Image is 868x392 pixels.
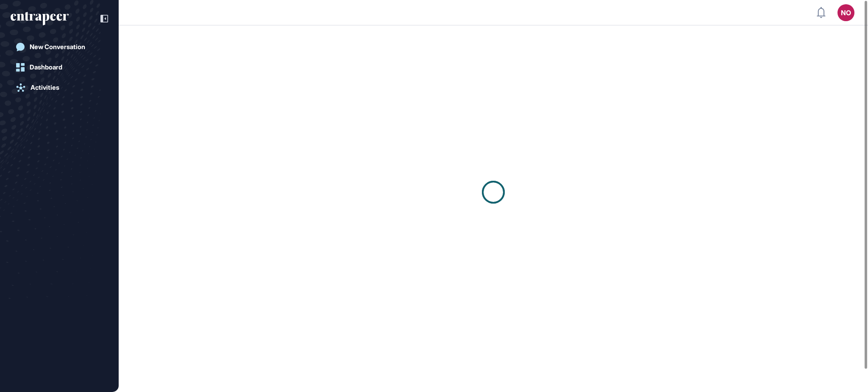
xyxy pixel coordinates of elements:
[11,59,108,76] a: Dashboard
[30,43,85,51] div: New Conversation
[30,63,62,71] div: Dashboard
[11,12,69,25] div: entrapeer-logo
[31,84,59,91] div: Activities
[837,4,854,21] button: NO
[11,79,108,96] a: Activities
[11,39,108,55] a: New Conversation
